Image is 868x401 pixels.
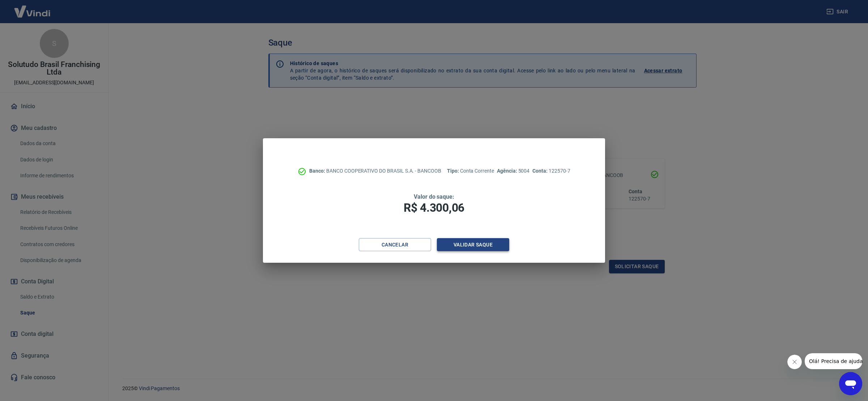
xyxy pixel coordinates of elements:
p: 122570-7 [532,167,570,175]
p: Conta Corrente [447,167,494,175]
button: Validar saque [437,238,509,252]
iframe: Mensagem da empresa [805,353,862,369]
span: Olá! Precisa de ajuda? [4,5,61,11]
span: R$ 4.300,06 [404,201,464,215]
button: Cancelar [359,238,431,252]
p: BANCO COOPERATIVO DO BRASIL S.A. - BANCOOB [309,167,441,175]
span: Valor do saque: [414,193,454,200]
span: Agência: [497,168,518,174]
p: 5004 [497,167,529,175]
span: Tipo: [447,168,460,174]
iframe: Fechar mensagem [787,355,802,369]
iframe: Botão para abrir a janela de mensagens [839,372,862,395]
span: Conta: [532,168,549,174]
span: Banco: [309,168,326,174]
